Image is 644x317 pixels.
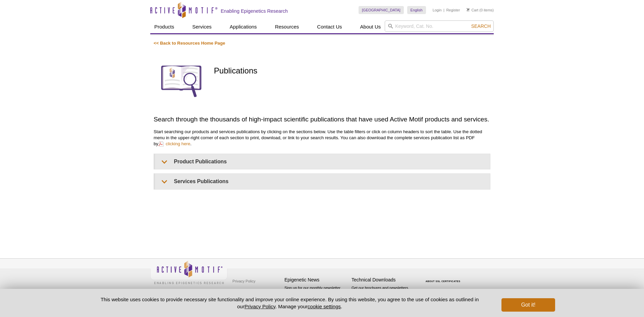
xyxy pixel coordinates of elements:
input: Keyword, Cat. No. [385,20,494,32]
h4: Technical Downloads [352,277,415,283]
li: (0 items) [467,6,494,14]
a: Register [446,8,460,12]
a: Products [150,20,178,33]
img: Publications [154,53,209,108]
p: This website uses cookies to provide necessary site functionality and improve your online experie... [89,296,490,310]
a: Privacy Policy [231,276,257,286]
a: Privacy Policy [245,304,275,309]
span: Search [471,23,491,29]
img: Active Motif, [150,259,227,286]
summary: Services Publications [155,174,490,189]
p: Start searching our products and services publications by clicking on the sections below. Use the... [154,129,490,147]
button: Got it! [501,298,555,312]
h2: Enabling Epigenetics Research [221,8,288,14]
a: << Back to Resources Home Page [154,41,225,46]
a: Services [188,20,216,33]
a: Terms & Conditions [231,286,266,296]
a: Cart [467,8,478,12]
a: Login [433,8,442,12]
h4: Epigenetic News [284,277,348,283]
a: [GEOGRAPHIC_DATA] [359,6,404,14]
h1: Publications [214,66,490,76]
button: cookie settings [308,304,341,309]
summary: Product Publications [155,154,490,169]
table: Click to Verify - This site chose Symantec SSL for secure e-commerce and confidential communicati... [419,270,469,285]
button: Search [469,23,493,29]
a: About Us [356,20,385,33]
li: | [443,6,444,14]
img: Your Cart [467,8,470,11]
a: English [407,6,426,14]
a: clicking here [158,141,190,147]
p: Sign up for our monthly newsletter highlighting recent publications in the field of epigenetics. [284,285,348,308]
a: ABOUT SSL CERTIFICATES [426,280,461,282]
p: Get our brochures and newsletters, or request them by mail. [352,285,415,302]
a: Resources [271,20,303,33]
a: Applications [226,20,261,33]
a: Contact Us [313,20,346,33]
h2: Search through the thousands of high-impact scientific publications that have used Active Motif p... [154,115,490,124]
